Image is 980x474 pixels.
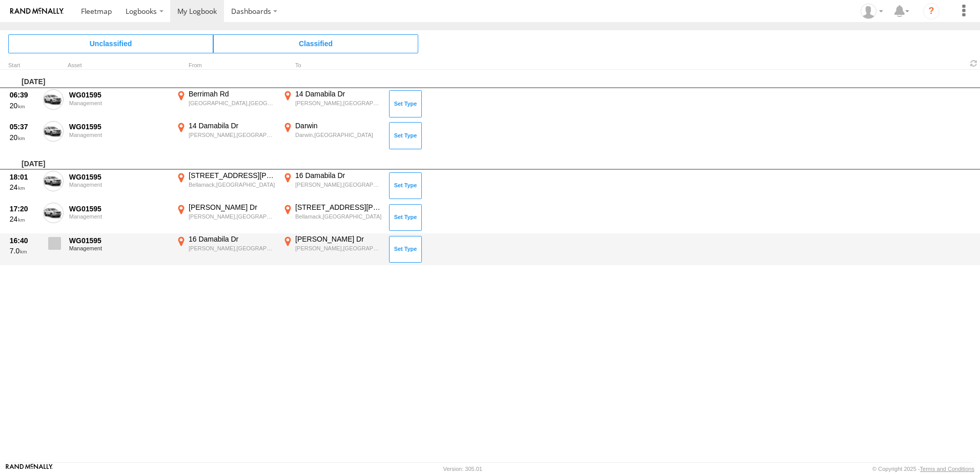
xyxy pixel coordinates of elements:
[189,181,275,188] div: Bellamack,[GEOGRAPHIC_DATA]
[295,245,382,252] div: [PERSON_NAME],[GEOGRAPHIC_DATA]
[69,172,169,182] div: WG01595
[295,89,382,98] div: 14 Damabila Dr
[295,121,382,130] div: Darwin
[10,246,37,255] div: 7.0
[281,63,383,68] div: To
[10,183,37,192] div: 24
[69,90,169,100] div: WG01595
[281,121,383,151] label: Click to View Event Location
[389,90,422,117] button: Click to Set
[872,466,974,472] div: © Copyright 2025 -
[213,34,418,53] span: Click to view Classified Trips
[295,131,382,139] div: Darwin,[GEOGRAPHIC_DATA]
[295,100,382,107] div: [PERSON_NAME],[GEOGRAPHIC_DATA]
[8,63,39,68] div: Click to Sort
[69,100,169,106] div: Management
[295,171,382,180] div: 16 Damabila Dr
[69,182,169,188] div: Management
[6,464,53,474] a: Visit our Website
[295,234,382,244] div: [PERSON_NAME] Dr
[189,121,275,130] div: 14 Damabila Dr
[295,181,382,188] div: [PERSON_NAME],[GEOGRAPHIC_DATA]
[920,466,974,472] a: Terms and Conditions
[443,466,482,472] div: Version: 305.01
[8,34,213,53] span: Click to view Unclassified Trips
[69,213,169,220] div: Management
[10,90,37,100] div: 06:39
[10,236,37,245] div: 16:40
[189,89,275,98] div: Berrimah Rd
[68,63,170,68] div: Asset
[10,101,37,110] div: 20
[69,245,169,251] div: Management
[174,203,277,232] label: Click to View Event Location
[857,4,887,19] div: Trevor Wilson
[174,121,277,151] label: Click to View Event Location
[10,214,37,224] div: 24
[281,171,383,201] label: Click to View Event Location
[69,204,169,213] div: WG01595
[69,132,169,138] div: Management
[174,63,277,68] div: From
[281,89,383,119] label: Click to View Event Location
[189,213,275,220] div: [PERSON_NAME],[GEOGRAPHIC_DATA]
[189,131,275,139] div: [PERSON_NAME],[GEOGRAPHIC_DATA]
[10,8,64,15] img: rand-logo.svg
[174,89,277,119] label: Click to View Event Location
[281,203,383,232] label: Click to View Event Location
[10,172,37,182] div: 18:01
[295,203,382,212] div: [STREET_ADDRESS][PERSON_NAME]
[69,122,169,131] div: WG01595
[174,234,277,264] label: Click to View Event Location
[189,203,275,212] div: [PERSON_NAME] Dr
[389,236,422,263] button: Click to Set
[174,171,277,201] label: Click to View Event Location
[10,204,37,213] div: 17:20
[968,58,980,68] span: Refresh
[389,204,422,231] button: Click to Set
[295,213,382,220] div: Bellamack,[GEOGRAPHIC_DATA]
[189,245,275,252] div: [PERSON_NAME],[GEOGRAPHIC_DATA]
[281,234,383,264] label: Click to View Event Location
[10,122,37,131] div: 05:37
[389,122,422,149] button: Click to Set
[189,171,275,180] div: [STREET_ADDRESS][PERSON_NAME]
[923,3,940,19] i: ?
[389,172,422,199] button: Click to Set
[189,100,275,107] div: [GEOGRAPHIC_DATA],[GEOGRAPHIC_DATA]
[10,133,37,142] div: 20
[69,236,169,245] div: WG01595
[189,234,275,244] div: 16 Damabila Dr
